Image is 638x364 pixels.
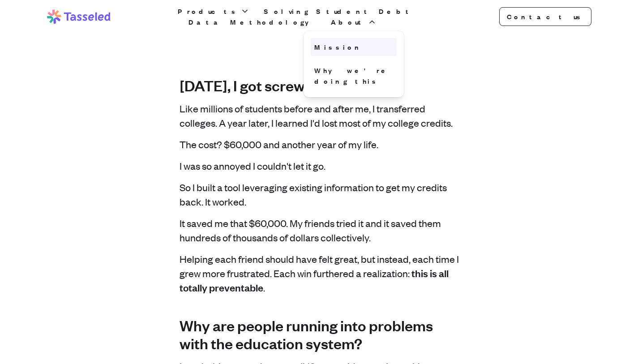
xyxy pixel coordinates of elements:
p: So I built a tool leveraging existing information to get my credits back. It worked. [180,180,459,209]
a: Mission [311,38,397,56]
p: Like millions of students before and after me, I transferred colleges. A year later, I learned I'... [180,101,459,130]
p: It saved me that $60,000. My friends tried it and it saved them hundreds of thousands of dollars ... [180,216,459,244]
a: Why we're doing this [311,61,397,90]
span: About [331,17,366,27]
a: Data Methodology [187,17,318,27]
button: About [329,17,378,27]
p: Helping each friend should have felt great, but instead, each time I grew more frustrated. Each w... [180,252,459,295]
button: Products [176,6,251,17]
a: Contact us [499,7,591,26]
a: Solving Student Debt [262,6,415,17]
p: The cost? $60,000 and another year of my life. [180,137,459,151]
p: I was so annoyed I couldn't let it go. [180,158,459,173]
span: Products [178,6,239,17]
h2: Why are people running into problems with the education system? [180,316,459,352]
h1: [DATE], I got screwed. [180,76,459,94]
